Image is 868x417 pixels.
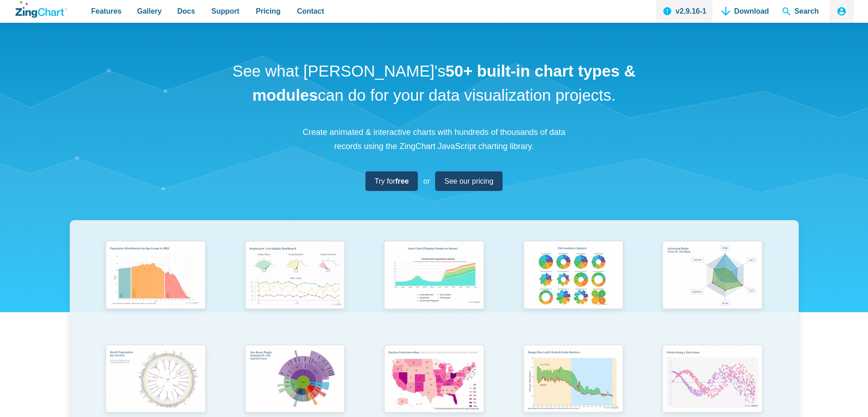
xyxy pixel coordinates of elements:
[229,59,639,107] h1: See what [PERSON_NAME]'s can do for your data visualization projects.
[15,1,67,18] a: ZingChart Logo. Click to return to the homepage
[225,237,365,340] a: Responsive Live Update Dashboard
[375,175,409,187] span: Try for
[298,125,571,153] p: Create animated & interactive charts with hundreds of thousands of data records using the ZingCha...
[435,171,503,191] a: See our pricing
[395,177,409,185] strong: free
[252,62,636,104] strong: 50+ built-in chart types & modules
[657,237,768,316] img: Animated Radar Chart ft. Pet Data
[239,237,350,316] img: Responsive Live Update Dashboard
[256,5,280,17] span: Pricing
[423,175,430,187] span: or
[297,5,324,17] span: Contact
[518,237,629,316] img: Pie Transform Options
[365,171,418,191] a: Try forfree
[643,237,782,340] a: Animated Radar Chart ft. Pet Data
[211,5,239,17] span: Support
[378,237,489,316] img: Area Chart (Displays Nodes on Hover)
[137,5,162,17] span: Gallery
[100,237,211,316] img: Population Distribution by Age Group in 2052
[503,237,643,340] a: Pie Transform Options
[91,5,122,17] span: Features
[444,175,493,187] span: See our pricing
[86,237,226,340] a: Population Distribution by Age Group in 2052
[177,5,195,17] span: Docs
[365,237,504,340] a: Area Chart (Displays Nodes on Hover)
